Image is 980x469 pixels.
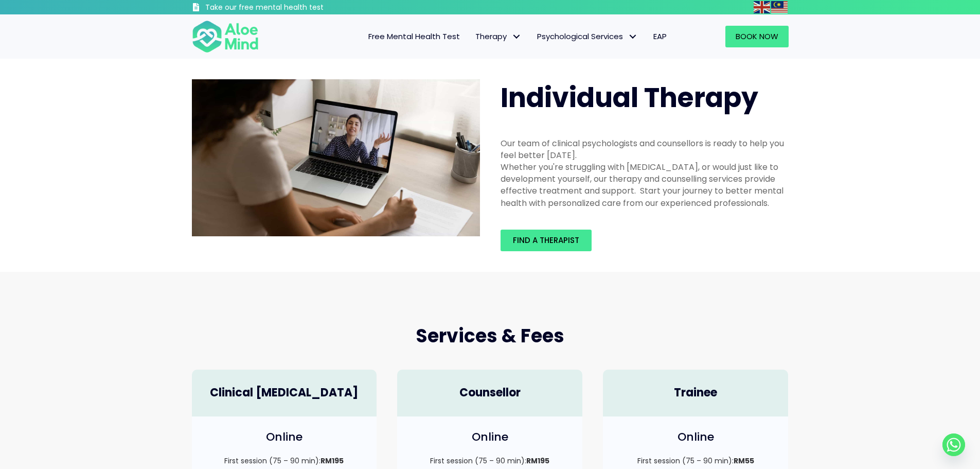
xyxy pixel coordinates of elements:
a: TherapyTherapy: submenu [468,26,529,47]
h4: Online [613,429,778,445]
strong: RM195 [320,456,344,466]
span: Therapy [475,31,522,42]
a: EAP [646,26,674,47]
img: en [754,1,770,13]
h4: Online [407,429,572,445]
span: Psychological Services: submenu [626,29,640,44]
span: EAP [653,31,667,42]
div: Whether you're struggling with [MEDICAL_DATA], or would just like to development yourself, our th... [501,161,789,209]
img: ms [771,1,788,13]
p: First session (75 – 90 min): [202,456,367,466]
span: Free Mental Health Test [368,31,460,42]
a: English [754,1,771,13]
h3: Take our free mental health test [205,3,379,13]
img: Therapy online individual [192,79,480,236]
p: First session (75 – 90 min): [613,456,778,466]
span: Therapy: submenu [509,29,524,44]
a: Book Now [725,26,789,47]
strong: RM195 [526,456,549,466]
span: Find a therapist [513,235,579,246]
a: Find a therapist [501,230,592,251]
div: Our team of clinical psychologists and counsellors is ready to help you feel better [DATE]. [501,137,789,161]
a: Malay [771,1,789,13]
strong: RM55 [734,456,754,466]
h4: Trainee [613,385,778,401]
span: Psychological Services [537,31,638,42]
span: Individual Therapy [501,79,758,116]
h4: Counsellor [407,385,572,401]
a: Whatsapp [942,433,965,456]
h4: Clinical [MEDICAL_DATA] [202,385,367,401]
nav: Menu [272,26,674,47]
img: Aloe mind Logo [192,20,259,54]
a: Psychological ServicesPsychological Services: submenu [529,26,646,47]
span: Book Now [736,31,778,42]
a: Take our free mental health test [192,3,379,14]
a: Free Mental Health Test [361,26,468,47]
span: Services & Fees [416,323,564,349]
h4: Online [202,429,367,445]
p: First session (75 – 90 min): [407,456,572,466]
